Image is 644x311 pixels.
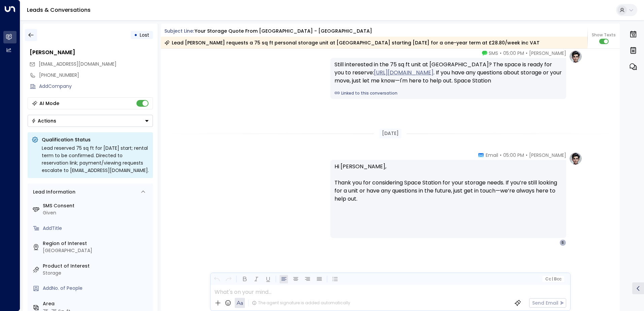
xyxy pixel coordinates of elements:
[30,48,153,57] div: [PERSON_NAME]
[552,277,553,281] span: |
[542,276,564,282] button: Cc|Bcc
[28,115,153,127] div: Button group with a nested menu
[334,61,562,85] div: Still interested in the 75 sq ft unit at [GEOGRAPHIC_DATA]? The space is ready for you to reserve...
[134,29,137,41] div: •
[486,152,498,159] span: Email
[31,118,56,124] div: Actions
[503,152,524,159] span: 05:00 PM
[529,152,566,159] span: [PERSON_NAME]
[39,61,117,67] span: [EMAIL_ADDRESS][DOMAIN_NAME]
[164,28,194,34] span: Subject Line:
[529,50,566,57] span: [PERSON_NAME]
[334,163,562,211] p: Hi [PERSON_NAME], Thank you for considering Space Station for your storage needs. If you’re still...
[42,136,149,143] p: Qualification Status
[164,39,540,46] div: Lead [PERSON_NAME] requests a 75 sq ft personal storage unit at [GEOGRAPHIC_DATA] starting [DATE]...
[500,50,502,57] span: •
[252,300,350,306] div: The agent signature is added automatically
[43,240,150,247] label: Region of Interest
[569,50,582,63] img: profile-logo.png
[379,129,401,138] div: [DATE]
[43,225,150,232] div: AddTitle
[43,263,150,270] label: Product of Interest
[195,28,372,35] div: Your storage quote from [GEOGRAPHIC_DATA] - [GEOGRAPHIC_DATA]
[43,270,150,277] div: Storage
[43,202,150,209] label: SMS Consent
[545,277,561,281] span: Cc Bcc
[39,83,153,90] div: AddCompany
[43,285,150,292] div: AddNo. of People
[526,152,527,159] span: •
[31,188,75,196] div: Lead Information
[334,90,562,96] a: Linked to this conversation
[503,50,524,57] span: 05:00 PM
[140,32,149,38] span: Lost
[27,6,91,14] a: Leads & Conversations
[559,239,566,246] div: S
[39,72,153,79] div: [PHONE_NUMBER]
[374,69,433,77] a: [URL][DOMAIN_NAME]
[526,50,527,57] span: •
[213,275,221,283] button: Undo
[43,209,150,216] div: Given
[500,152,502,159] span: •
[489,50,498,57] span: SMS
[28,115,153,127] button: Actions
[39,61,117,68] span: Shaunmason321@gmail.com
[42,144,149,174] div: Lead reserved 75 sq ft for [DATE] start; rental term to be confirmed. Directed to reservation lin...
[43,300,150,307] label: Area
[569,152,582,165] img: profile-logo.png
[39,100,59,107] div: AI Mode
[592,32,616,38] span: Show Texts
[43,247,150,254] div: [GEOGRAPHIC_DATA]
[224,275,233,283] button: Redo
